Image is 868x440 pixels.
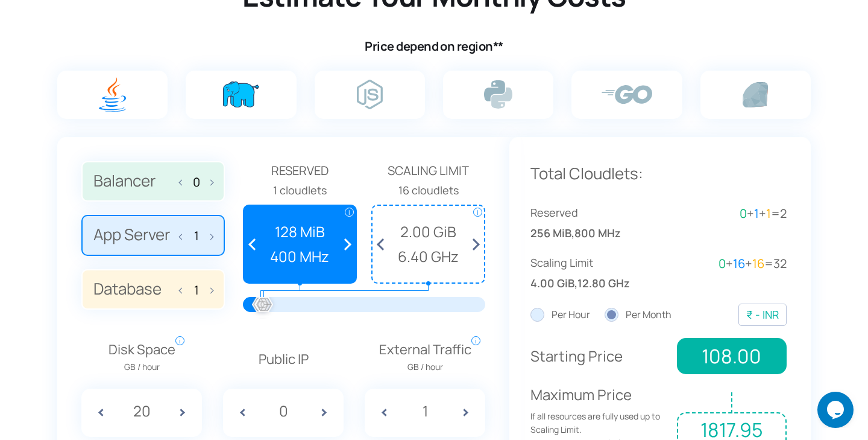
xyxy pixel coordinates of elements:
[81,215,225,256] label: App Server
[754,205,759,222] span: 1
[740,205,747,222] span: 0
[733,255,745,272] span: 16
[223,349,344,370] p: Public IP
[371,182,485,199] div: 16 cloudlets
[659,254,787,273] div: + + =
[99,77,126,112] img: java
[780,205,787,222] span: 2
[484,80,512,109] img: python
[577,275,630,292] span: 12.80 GHz
[108,360,175,374] span: GB / hour
[530,254,659,272] span: Scaling Limit
[471,336,480,345] span: i
[530,254,659,292] div: ,
[243,161,357,180] span: Reserved
[357,80,383,109] img: node
[530,275,574,292] span: 4.00 GiB
[530,225,571,242] span: 256 MiB
[719,255,726,272] span: 0
[605,307,671,323] label: Per Month
[250,245,350,268] span: 400 MHz
[746,306,779,324] div: ₹ - INR
[743,82,768,107] img: ruby
[243,182,357,199] div: 1 cloudlets
[54,39,814,54] h4: Price depend on region**
[250,220,350,243] span: 128 MiB
[379,220,478,243] span: 2.00 GiB
[530,161,787,187] p: Total Cloudlets:
[752,255,764,272] span: 16
[345,208,354,217] span: i
[530,307,590,323] label: Per Hour
[371,161,485,180] span: Scaling Limit
[473,208,482,217] span: i
[677,338,787,374] span: 108.00
[766,205,771,222] span: 1
[379,339,471,374] span: External Traffic
[187,283,206,297] input: Database
[187,175,206,189] input: Balancer
[773,255,787,272] span: 32
[530,204,659,222] span: Reserved
[602,85,652,104] img: go
[175,336,184,345] span: i
[223,81,259,107] img: php
[379,360,471,374] span: GB / hour
[81,161,225,202] label: Balancer
[530,345,668,368] p: Starting Price
[659,204,787,223] div: + + =
[574,225,621,242] span: 800 MHz
[817,392,856,428] iframe: chat widget
[108,339,175,374] span: Disk Space
[81,269,225,310] label: Database
[530,204,659,242] div: ,
[379,245,478,268] span: 6.40 GHz
[187,229,206,243] input: App Server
